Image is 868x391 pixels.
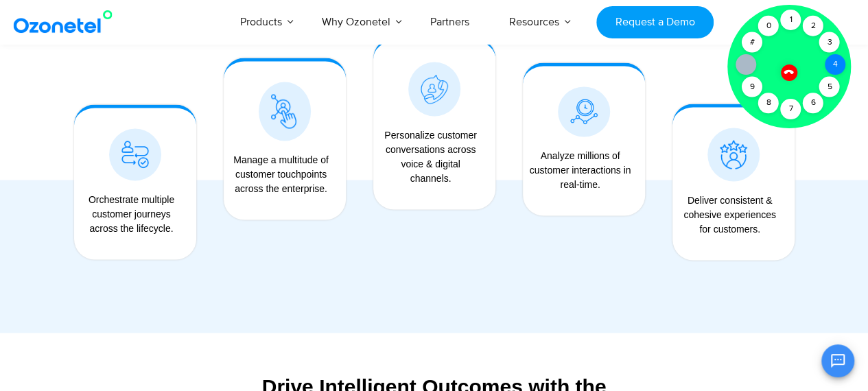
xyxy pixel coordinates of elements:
[742,32,762,53] div: #
[380,128,482,185] div: Personalize customer conversations across voice & digital channels.
[825,54,845,75] div: 4
[758,16,779,36] div: 0
[530,148,631,191] div: Analyze millions of customer interactions in real-time.
[803,93,823,113] div: 6
[81,192,183,235] div: Orchestrate multiple customer journeys across the lifecycle.
[803,16,823,36] div: 2
[231,152,332,195] div: Manage a multitude of customer touchpoints across the enterprise.
[780,10,801,30] div: 1
[596,6,714,38] a: Request a Demo
[780,99,801,119] div: 7
[819,32,840,53] div: 3
[819,77,840,97] div: 5
[758,93,779,113] div: 8
[821,344,854,377] button: Open chat
[679,193,781,236] div: Deliver consistent & cohesive experiences for customers.
[742,77,762,97] div: 9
